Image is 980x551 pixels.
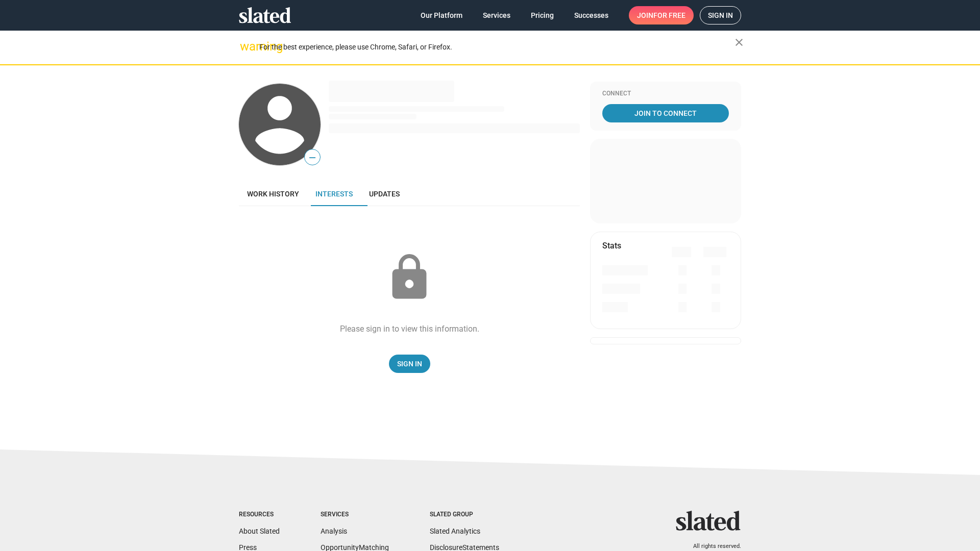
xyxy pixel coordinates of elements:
[637,6,685,24] span: Join
[259,40,735,54] div: For the best experience, please use Chrome, Safari, or Firefox.
[566,6,617,24] a: Successes
[430,527,480,535] a: Slated Analytics
[321,527,347,535] a: Analysis
[733,36,745,48] mat-icon: close
[321,511,389,519] div: Services
[531,6,554,24] span: Pricing
[239,511,280,519] div: Resources
[602,104,729,122] a: Join To Connect
[629,6,694,24] a: Joinfor free
[700,6,741,24] a: Sign in
[239,182,307,206] a: Work history
[315,190,353,198] span: Interests
[369,190,400,198] span: Updates
[708,7,733,24] span: Sign in
[305,151,320,164] span: —
[384,252,435,303] mat-icon: lock
[340,323,479,334] div: Please sign in to view this information.
[240,40,252,53] mat-icon: warning
[483,6,510,24] span: Services
[602,240,621,251] mat-card-title: Stats
[307,182,361,206] a: Interests
[602,90,729,98] div: Connect
[421,6,462,24] span: Our Platform
[653,6,685,24] span: for free
[361,182,408,206] a: Updates
[247,190,299,198] span: Work history
[239,527,280,535] a: About Slated
[430,511,499,519] div: Slated Group
[475,6,519,24] a: Services
[389,355,430,373] a: Sign In
[523,6,562,24] a: Pricing
[412,6,471,24] a: Our Platform
[397,355,422,373] span: Sign In
[604,104,727,122] span: Join To Connect
[574,6,608,24] span: Successes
